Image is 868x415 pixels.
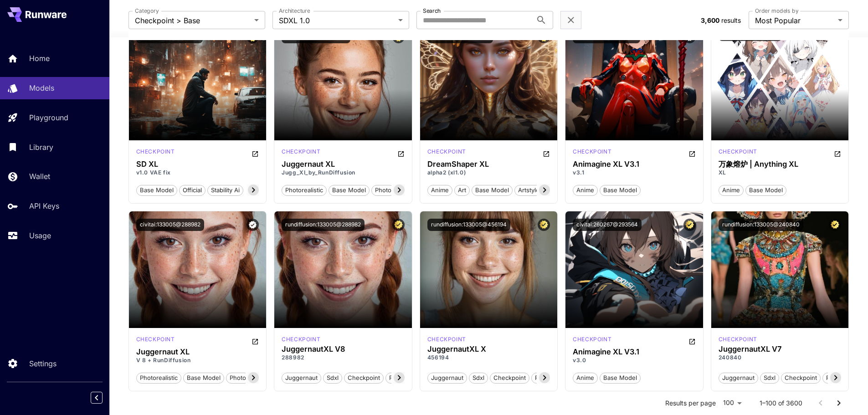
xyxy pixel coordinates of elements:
p: 456194 [427,354,550,362]
span: artstyle [515,186,543,195]
button: photo [371,184,395,196]
p: Home [29,53,50,64]
span: juggernaut [282,374,321,383]
p: v1.0 VAE fix [136,169,259,177]
p: 1–100 of 3600 [760,399,802,408]
span: 3,600 [701,16,719,24]
button: juggernaut [427,372,467,384]
button: base model [600,184,641,196]
span: official [180,186,205,195]
label: Order models by [755,7,798,15]
button: juggernaut [719,372,758,384]
button: anime [719,184,744,196]
h3: DreamShaper XL [427,160,550,169]
span: anime [719,186,743,195]
button: Certified Model – Vetted for best performance and includes a commercial license. [392,219,405,231]
p: checkpoint [282,335,320,343]
button: rundiffusion:133005@288982 [282,219,365,231]
span: Most Popular [755,15,834,26]
button: Collapse sidebar [91,392,103,404]
p: Playground [29,112,68,123]
p: checkpoint [573,335,611,343]
button: Open in CivitAI [688,148,696,159]
label: Architecture [279,7,310,15]
button: sdxl [469,372,488,384]
span: checkpoint [781,374,820,383]
button: base model [136,184,177,196]
button: sdxl [760,372,779,384]
span: base model [137,186,177,195]
div: SDXL 1.0 [427,335,466,343]
p: Models [29,82,54,93]
p: Jugg_XI_by_RunDiffusion [282,169,405,177]
span: base model [184,374,224,383]
span: sdxl [469,374,488,383]
span: base model [329,186,369,195]
button: Open in CivitAI [688,335,696,346]
p: V 8 + RunDiffusion [136,356,259,364]
p: Library [29,142,53,153]
div: SDXL 1.0 [573,335,611,346]
h3: Juggernaut XL [136,348,259,356]
span: photorealistic [137,374,181,383]
button: stability ai [207,184,243,196]
div: JuggernautXL V7 [719,345,842,354]
label: Search [423,7,441,15]
p: checkpoint [136,148,175,156]
button: base model [329,184,370,196]
span: photorealistic [532,374,576,383]
button: sdxl [323,372,342,384]
button: base model [472,184,513,196]
span: base model [600,374,640,383]
button: checkpoint [781,372,821,384]
span: art [455,186,469,195]
div: SDXL 1.0 [719,335,757,343]
h3: Juggernaut XL [282,160,405,169]
div: SDXL 1.0 [282,335,320,343]
span: results [721,16,741,24]
button: photorealistic [282,184,327,196]
span: anime [573,186,597,195]
span: photorealistic [823,374,867,383]
p: Settings [29,358,56,369]
button: anime [573,184,598,196]
span: photo [372,186,395,195]
button: base model [745,184,786,196]
span: base model [600,186,640,195]
span: photo [226,374,249,383]
p: checkpoint [282,148,320,156]
h3: JuggernautXL X [427,345,550,354]
button: Open in CivitAI [252,335,259,346]
button: photorealistic [822,372,868,384]
p: checkpoint [427,148,466,156]
button: art [454,184,470,196]
div: SD XL [136,160,259,169]
button: Verified working [247,219,259,231]
p: alpha2 (xl1.0) [427,169,550,177]
div: SDXL 1.0 [136,335,175,346]
span: checkpoint [490,374,529,383]
div: SDXL 1.0 [573,148,611,159]
p: checkpoint [573,148,611,156]
div: SDXL 1.0 [427,148,466,159]
button: Certified Model – Vetted for best performance and includes a commercial license. [829,219,841,231]
button: artstyle [514,184,543,196]
button: civitai:260267@293564 [573,219,642,231]
span: juggernaut [719,374,758,383]
button: checkpoint [490,372,529,384]
p: v3.0 [573,356,696,364]
button: Go to next page [830,394,848,412]
button: Certified Model – Vetted for best performance and includes a commercial license. [538,219,550,231]
span: photorealistic [386,374,430,383]
h3: Animagine XL V3.1 [573,160,696,169]
p: checkpoint [136,335,175,343]
button: Open in CivitAI [397,148,405,159]
span: sdxl [324,374,342,383]
div: Animagine XL V3.1 [573,348,696,356]
span: checkpoint [344,374,383,383]
button: Open in CivitAI [252,148,259,159]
